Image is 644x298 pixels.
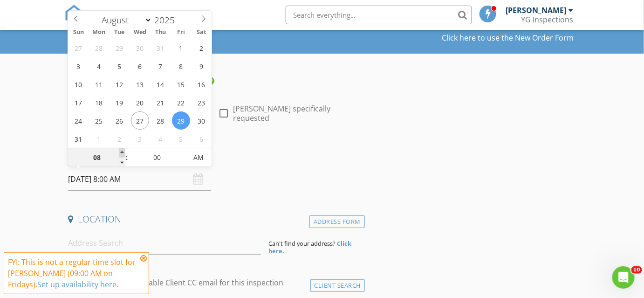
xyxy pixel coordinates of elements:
span: September 6, 2025 [192,130,211,148]
span: August 24, 2025 [69,111,88,130]
span: August 20, 2025 [131,93,149,111]
span: August 7, 2025 [151,57,170,75]
span: August 1, 2025 [172,39,190,57]
a: SPECTORA [64,13,168,32]
div: Client Search [310,279,365,292]
span: SPECTORA [91,5,168,24]
label: [PERSON_NAME] specifically requested [233,104,361,123]
span: Tue [109,29,130,35]
a: Set up availability here. [37,279,118,290]
span: August 23, 2025 [192,93,211,111]
span: August 2, 2025 [192,39,211,57]
span: September 5, 2025 [172,130,190,148]
span: Can't find your address? [268,239,336,248]
span: July 28, 2025 [90,39,108,57]
span: August 3, 2025 [69,57,88,75]
div: Address Form [309,215,365,228]
a: Click here to use the New Order Form [442,34,574,42]
span: September 2, 2025 [110,130,129,148]
span: August 11, 2025 [90,75,108,93]
div: [PERSON_NAME] [506,6,567,15]
span: August 8, 2025 [172,57,190,75]
span: Sun [68,29,89,35]
span: August 25, 2025 [90,111,108,130]
span: August 28, 2025 [151,111,170,130]
span: Mon [89,29,109,35]
span: August 31, 2025 [69,130,88,148]
input: Select date [68,168,211,191]
h4: Date/Time [68,149,361,161]
span: : [125,148,128,167]
span: September 1, 2025 [90,130,108,148]
span: Fri [171,29,191,35]
span: August 27, 2025 [131,111,149,130]
strong: Click here. [268,239,351,255]
input: Year [152,14,183,26]
span: August 9, 2025 [192,57,211,75]
span: August 18, 2025 [90,93,108,111]
iframe: Intercom live chat [612,266,635,289]
span: August 5, 2025 [110,57,129,75]
span: July 27, 2025 [69,39,88,57]
span: August 4, 2025 [90,57,108,75]
input: Address Search [68,232,261,255]
span: September 3, 2025 [131,130,149,148]
span: August 19, 2025 [110,93,129,111]
div: FYI: This is not a regular time slot for [PERSON_NAME] (09:00 AM on Fridays). [8,256,137,290]
span: August 6, 2025 [131,57,149,75]
span: August 13, 2025 [131,75,149,93]
span: Click to toggle [186,148,212,167]
span: August 10, 2025 [69,75,88,93]
span: August 12, 2025 [110,75,129,93]
span: August 29, 2025 [172,111,190,130]
span: Wed [130,29,150,35]
span: July 31, 2025 [151,39,170,57]
span: Sat [191,29,212,35]
span: August 21, 2025 [151,93,170,111]
span: August 17, 2025 [69,93,88,111]
div: YG Inspections [521,15,574,24]
span: Thu [150,29,171,35]
h4: Location [68,213,361,225]
span: July 30, 2025 [131,39,149,57]
span: August 14, 2025 [151,75,170,93]
span: August 15, 2025 [172,75,190,93]
span: August 16, 2025 [192,75,211,93]
input: Search everything... [286,6,472,24]
span: August 30, 2025 [192,111,211,130]
span: July 29, 2025 [110,39,129,57]
span: 10 [631,266,642,274]
span: August 22, 2025 [172,93,190,111]
label: Enable Client CC email for this inspection [140,278,283,287]
span: August 26, 2025 [110,111,129,130]
img: The Best Home Inspection Software - Spectora [64,5,85,25]
span: September 4, 2025 [151,130,170,148]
